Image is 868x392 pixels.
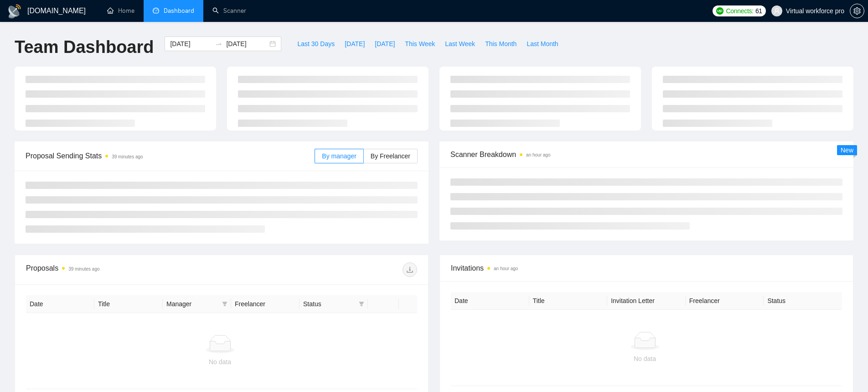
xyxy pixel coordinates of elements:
[26,150,315,162] span: Proposal Sending Stats
[297,39,335,49] span: Last 30 Days
[451,292,529,310] th: Date
[345,39,365,49] span: [DATE]
[215,40,222,47] span: to
[440,37,480,51] button: Last Week
[850,7,864,15] span: setting
[212,7,246,15] a: searchScanner
[112,154,143,159] time: 39 minutes ago
[494,266,518,271] time: an hour ago
[215,40,222,47] span: swap-right
[529,292,608,310] th: Title
[522,37,563,51] button: Last Month
[226,39,268,49] input: End date
[68,267,99,272] time: 39 minutes ago
[163,295,231,313] th: Manager
[371,152,410,160] span: By Freelancer
[303,299,355,309] span: Status
[445,39,475,49] span: Last Week
[7,4,22,19] img: logo
[485,39,517,49] span: This Month
[359,301,364,307] span: filter
[400,37,440,51] button: This Week
[716,7,723,15] img: upwork-logo.png
[26,295,94,313] th: Date
[322,152,356,160] span: By manager
[405,39,435,49] span: This Week
[107,7,134,15] a: homeHome
[686,292,764,310] th: Freelancer
[850,4,864,18] button: setting
[15,37,154,58] h1: Team Dashboard
[480,37,522,51] button: This Month
[764,292,842,310] th: Status
[94,295,163,313] th: Title
[458,354,832,364] div: No data
[370,37,400,51] button: [DATE]
[726,6,754,16] span: Connects:
[841,146,853,154] span: New
[451,262,842,274] span: Invitations
[850,7,864,15] a: setting
[164,7,194,15] span: Dashboard
[231,295,300,313] th: Freelancer
[526,152,550,157] time: an hour ago
[774,8,780,14] span: user
[292,37,340,51] button: Last 30 Days
[222,301,227,307] span: filter
[755,6,762,16] span: 61
[357,297,366,311] span: filter
[220,297,229,311] span: filter
[33,357,407,367] div: No data
[153,7,159,14] span: dashboard
[166,299,218,309] span: Manager
[26,262,222,277] div: Proposals
[170,39,212,49] input: Start date
[375,39,395,49] span: [DATE]
[450,149,842,160] span: Scanner Breakdown
[527,39,558,49] span: Last Month
[340,37,370,51] button: [DATE]
[607,292,686,310] th: Invitation Letter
